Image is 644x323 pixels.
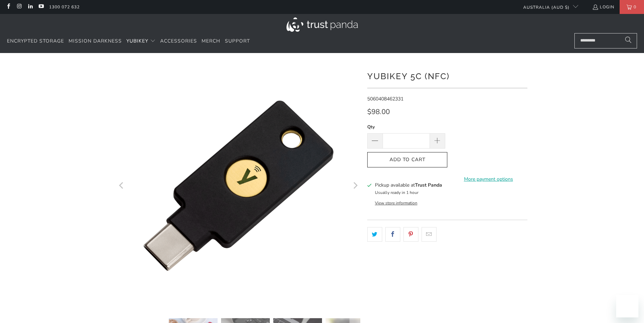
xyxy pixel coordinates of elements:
a: Share this on Twitter [367,227,382,242]
iframe: Button to launch messaging window [616,295,638,317]
a: Login [592,3,614,11]
span: YubiKey [126,38,148,44]
span: Accessories [160,38,197,44]
img: Trust Panda Australia [286,17,358,32]
span: $98.00 [367,107,390,117]
button: Search [620,33,637,48]
span: Add to Cart [375,157,440,163]
a: Accessories [160,33,197,50]
button: View store information [375,200,417,206]
a: Mission Darkness [69,33,122,50]
a: Merch [202,33,220,50]
button: Previous [116,63,127,308]
a: Share this on Facebook [385,227,400,242]
a: Support [225,33,250,50]
a: Share this on Pinterest [403,227,418,242]
button: Add to Cart [367,152,447,168]
b: Trust Panda [415,182,442,188]
a: Encrypted Storage [7,33,64,50]
a: YubiKey 5C (NFC) - Trust Panda [117,63,360,308]
a: Trust Panda Australia on Facebook [5,4,11,10]
h3: Pickup available at [375,181,442,189]
a: Trust Panda Australia on YouTube [38,4,44,10]
a: More payment options [449,175,527,183]
span: Support [225,38,250,44]
a: Email this to a friend [422,227,437,242]
a: Trust Panda Australia on Instagram [16,4,22,10]
input: Search... [574,33,637,48]
a: 1300 072 632 [49,3,80,11]
span: Mission Darkness [69,38,122,44]
span: Merch [202,38,220,44]
span: 5060408462331 [367,96,403,102]
label: Qty [367,123,445,131]
button: Next [350,63,361,308]
span: Encrypted Storage [7,38,64,44]
summary: YubiKey [126,33,156,50]
nav: Translation missing: en.navigation.header.main_nav [7,33,250,50]
h1: YubiKey 5C (NFC) [367,69,527,83]
a: Trust Panda Australia on LinkedIn [27,4,33,10]
small: Usually ready in 1 hour [375,190,418,195]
